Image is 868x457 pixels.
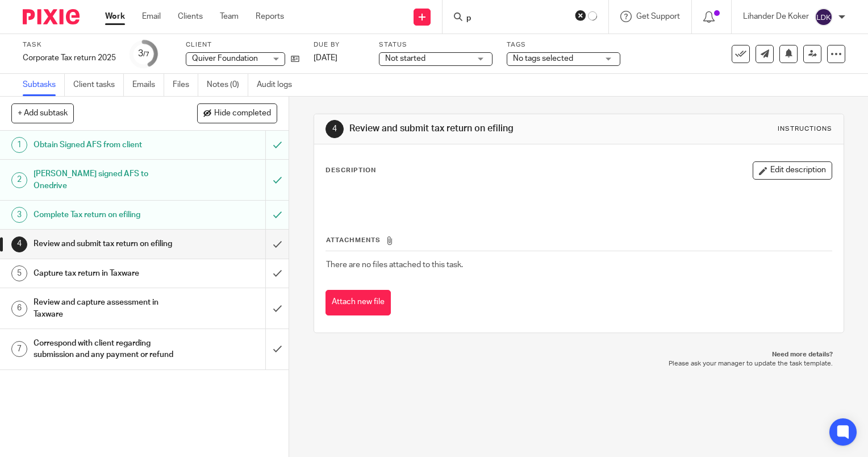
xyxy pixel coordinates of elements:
h1: Obtain Signed AFS from client [34,136,181,153]
div: 4 [11,236,27,252]
p: Description [325,166,376,175]
a: Client tasks [73,74,124,96]
span: Hide completed [214,109,271,118]
label: Due by [314,40,365,49]
h1: Review and submit tax return on efiling [349,123,603,135]
img: Pixie [23,9,80,24]
p: Please ask your manager to update the task template. [325,359,833,368]
button: Edit description [753,161,832,180]
svg: Results are loading [588,11,597,20]
span: Not started [385,55,425,63]
span: [DATE] [314,54,337,62]
div: 3 [11,207,27,223]
button: Attach new file [325,290,391,315]
p: Lihander De Koker [743,11,809,22]
label: Task [23,40,116,49]
div: Instructions [778,124,832,134]
div: 2 [11,172,27,188]
h1: Correspond with client regarding submission and any payment or refund [34,335,181,364]
p: Need more details? [325,350,833,359]
div: 4 [325,120,344,138]
input: Search [465,14,567,24]
div: 3 [138,47,149,60]
h1: Complete Tax return on efiling [34,206,181,223]
div: 5 [11,265,27,281]
a: Audit logs [257,74,301,96]
button: Hide completed [197,103,277,123]
div: 6 [11,301,27,317]
span: Quiver Foundation [192,55,258,63]
h1: Review and submit tax return on efiling [34,235,181,252]
a: Clients [178,11,203,22]
div: Corporate Tax return 2025 [23,52,116,64]
span: No tags selected [513,55,573,63]
a: Notes (0) [207,74,248,96]
button: Clear [575,10,586,21]
label: Tags [507,40,620,49]
a: Subtasks [23,74,65,96]
span: Attachments [326,237,381,243]
a: Team [220,11,239,22]
a: Email [142,11,161,22]
button: + Add subtask [11,103,74,123]
a: Emails [132,74,164,96]
h1: [PERSON_NAME] signed AFS to Onedrive [34,165,181,194]
img: svg%3E [815,8,833,26]
h1: Capture tax return in Taxware [34,265,181,282]
a: Work [105,11,125,22]
span: Get Support [636,13,680,20]
small: /7 [143,51,149,57]
span: There are no files attached to this task. [326,261,463,269]
label: Status [379,40,493,49]
a: Files [173,74,198,96]
div: 7 [11,341,27,357]
label: Client [186,40,299,49]
div: 1 [11,137,27,153]
h1: Review and capture assessment in Taxware [34,294,181,323]
a: Reports [256,11,284,22]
